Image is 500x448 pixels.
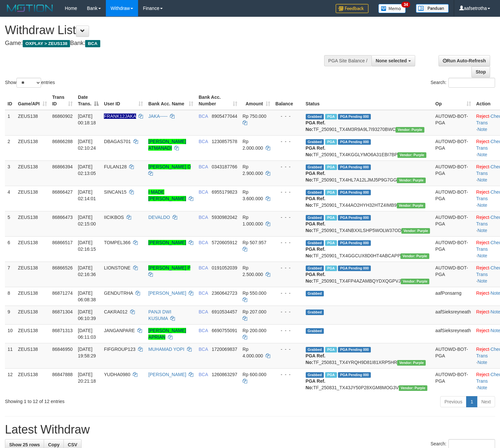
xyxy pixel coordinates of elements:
a: Note [477,278,487,284]
span: [DATE] 06:10:39 [78,309,96,321]
a: Stop [471,66,490,77]
th: Status [303,91,433,110]
b: PGA Ref. No: [306,272,325,284]
img: MOTION_logo.png [5,3,55,13]
span: Rp 3.600.000 [243,189,263,201]
span: PGA Pending [338,372,371,378]
a: I MADE [PERSON_NAME] [148,189,186,201]
td: ZEUS138 [15,160,50,186]
a: Reject [476,328,489,333]
td: AUTOWD-BOT-PGA [433,186,473,211]
td: ZEUS138 [15,211,50,236]
span: Copy 6910534457 to clipboard [212,309,237,314]
span: CAKRA012 [104,309,128,314]
span: FIFGROUP123 [104,347,135,352]
a: JAKA----- [148,114,167,119]
td: ZEUS138 [15,186,50,211]
a: [PERSON_NAME] D [148,164,191,169]
a: Note [477,127,487,132]
b: PGA Ref. No: [306,171,325,182]
td: 5 [5,211,15,236]
span: LIONSTONE [104,265,131,270]
span: None selected [376,58,407,63]
span: Vendor URL: https://trx4.1velocity.biz [397,360,426,366]
span: Copy 6690755091 to clipboard [212,328,237,333]
b: PGA Ref. No: [306,353,325,365]
a: Reject [476,215,489,220]
span: [DATE] 02:13:05 [78,164,96,176]
select: Showentries [16,78,41,88]
span: 86871274 [52,290,73,296]
span: [DATE] 02:16:15 [78,240,96,252]
div: - - - [275,189,300,195]
td: ZEUS138 [15,368,50,394]
span: Vendor URL: https://trx4.1velocity.biz [397,203,425,208]
span: [DATE] 00:18:18 [78,114,96,125]
div: - - - [275,163,300,170]
a: DEVALDO [148,215,170,220]
div: - - - [275,346,300,352]
span: Copy 6955179823 to clipboard [212,189,237,195]
span: 86866288 [52,139,73,144]
td: 4 [5,186,15,211]
span: PGA Pending [338,114,371,119]
span: PGA Pending [338,215,371,221]
label: Show entries [5,78,55,88]
td: AUTOWD-BOT-PGA [433,110,473,136]
span: BCA [199,309,208,314]
td: 12 [5,368,15,394]
td: 8 [5,287,15,306]
span: Vendor URL: https://trx4.1velocity.biz [395,127,424,133]
td: TF_250901_TX4HL7A12LJMJ5P9G7GG [303,160,433,186]
span: Grabbed [306,372,324,378]
span: BCA [199,164,208,169]
th: Bank Acc. Name: activate to sort column ascending [146,91,196,110]
a: Note [477,177,487,182]
a: [PERSON_NAME] APRIAN [148,328,186,340]
a: Reject [476,240,489,245]
td: TF_250901_TX4KGGLYMO6A31EBI7BP [303,135,433,160]
span: Marked by aafpengsreynich [325,215,337,221]
span: 86866526 [52,265,73,270]
span: Copy [48,442,60,447]
span: 86860902 [52,114,73,119]
span: Grabbed [306,114,324,119]
td: ZEUS138 [15,343,50,368]
a: Reject [476,114,489,119]
div: - - - [275,265,300,271]
span: BCA [199,265,208,270]
span: 86871313 [52,328,73,333]
h1: Latest Withdraw [5,423,495,436]
td: AUTOWD-BOT-PGA [433,211,473,236]
div: - - - [275,327,300,334]
div: - - - [275,113,300,119]
td: TF_250831_TX4YRQH9D81I81XRP5HR [303,343,433,368]
th: Game/API: activate to sort column ascending [15,91,50,110]
span: 34 [401,2,410,8]
th: Op: activate to sort column ascending [433,91,473,110]
a: Reject [476,347,489,352]
a: Reject [476,372,489,377]
img: Feedback.jpg [336,4,369,13]
div: - - - [275,371,300,378]
td: TF_250901_TX44AO2HYH32HTZ4IMB9 [303,186,433,211]
span: BCA [85,40,100,47]
td: ZEUS138 [15,287,50,306]
span: Vendor URL: https://trx4.1velocity.biz [401,228,430,234]
td: TF_250901_TX4M3R9A9L7I93270BWC [303,110,433,136]
td: 6 [5,236,15,262]
td: aafSieksreyneath [433,306,473,324]
td: AUTOWD-BOT-PGA [433,262,473,287]
span: Nama rekening ada tanda titik/strip, harap diedit [104,114,136,119]
span: BCA [199,290,208,296]
span: Copy 5930982042 to clipboard [212,215,237,220]
td: AUTOWD-BOT-PGA [433,135,473,160]
a: [PERSON_NAME] [148,372,186,377]
span: 86866427 [52,189,73,195]
th: Balance [273,91,303,110]
span: [DATE] 02:14:01 [78,189,96,201]
span: Marked by aafpengsreynich [325,266,337,271]
span: Vendor URL: https://trx4.1velocity.biz [399,385,427,391]
span: Grabbed [306,190,324,195]
h4: Game: Bank: [5,40,327,47]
